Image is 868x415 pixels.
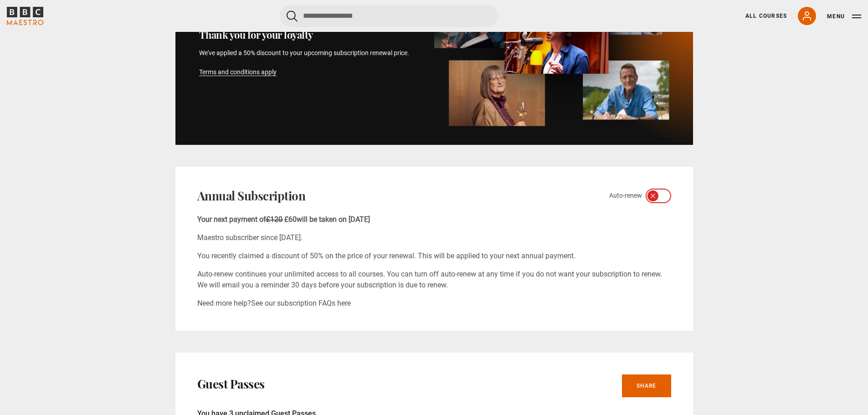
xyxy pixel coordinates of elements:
a: Terms and conditions apply [199,68,277,76]
span: £60 [284,215,297,224]
b: Your next payment of will be taken on [DATE] [197,215,370,224]
button: Toggle navigation [827,12,861,21]
a: All Courses [745,12,787,20]
button: Submit the search query [287,10,298,22]
a: Share [622,374,671,397]
h2: Thank you for your loyalty [199,29,412,41]
span: Auto-renew [609,191,642,200]
span: £120 [266,215,282,224]
svg: BBC Maestro [7,7,43,25]
p: Auto-renew continues your unlimited access to all courses. You can turn off auto-renew at any tim... [197,269,671,291]
h2: Annual Subscription [197,189,306,203]
a: See our subscription FAQs here [251,299,351,307]
p: Need more help? [197,298,671,309]
p: Maestro subscriber since [DATE]. [197,232,671,243]
p: We've applied a 50% discount to your upcoming subscription renewal price. [199,48,412,77]
h2: Guest Passes [197,377,265,391]
input: Search [279,5,498,27]
p: You recently claimed a discount of 50% on the price of your renewal. This will be applied to your... [197,251,671,261]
